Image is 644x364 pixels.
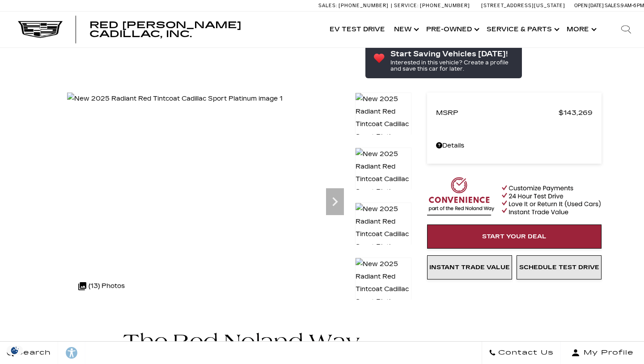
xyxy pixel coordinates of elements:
[562,12,599,47] button: More
[481,3,565,8] a: [STREET_ADDRESS][US_STATE]
[559,106,593,119] span: $143,269
[482,12,562,47] a: Service & Parts
[436,106,559,119] span: MSRP
[496,347,554,359] span: Contact Us
[4,346,25,355] section: Click to Open Cookie Consent Modal
[355,93,411,156] img: New 2025 Radiant Red Tintcoat Cadillac Sport Platinum image 1
[561,342,644,364] button: Open user profile menu
[427,224,602,249] a: Start Your Deal
[519,264,599,271] span: Schedule Test Drive
[355,148,411,211] img: New 2025 Radiant Red Tintcoat Cadillac Sport Platinum image 2
[574,3,604,8] span: Open [DATE]
[89,21,316,38] a: Red [PERSON_NAME] Cadillac, Inc.
[394,3,419,8] span: Service:
[482,342,561,364] a: Contact Us
[355,258,411,321] img: New 2025 Radiant Red Tintcoat Cadillac Sport Platinum image 4
[391,3,472,8] a: Service: [PHONE_NUMBER]
[67,93,283,105] img: New 2025 Radiant Red Tintcoat Cadillac Sport Platinum image 1
[429,264,510,271] span: Instant Trade Value
[326,188,344,215] div: Next
[318,3,391,8] a: Sales: [PHONE_NUMBER]
[325,12,390,47] a: EV Test Drive
[14,347,51,359] span: Search
[74,275,129,297] div: (13) Photos
[420,3,470,8] span: [PHONE_NUMBER]
[621,3,644,8] span: 9 AM-6 PM
[427,255,512,279] a: Instant Trade Value
[422,12,482,47] a: Pre-Owned
[355,203,411,266] img: New 2025 Radiant Red Tintcoat Cadillac Sport Platinum image 3
[436,140,593,152] a: Details
[436,106,593,119] a: MSRP $143,269
[482,233,547,240] span: Start Your Deal
[18,21,63,38] img: Cadillac Dark Logo with Cadillac White Text
[517,255,602,279] a: Schedule Test Drive
[4,346,25,355] img: Opt-Out Icon
[390,12,422,47] a: New
[605,3,621,8] span: Sales:
[89,20,241,39] span: Red [PERSON_NAME] Cadillac, Inc.
[580,347,634,359] span: My Profile
[318,3,337,8] span: Sales:
[339,3,389,8] span: [PHONE_NUMBER]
